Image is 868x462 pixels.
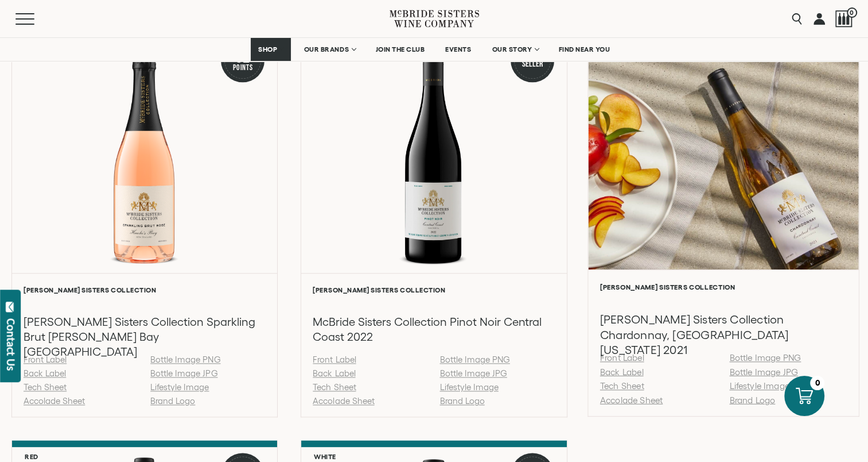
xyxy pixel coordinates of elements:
[439,355,509,364] a: Bottle Image PNG
[810,376,824,390] div: 0
[438,38,478,61] a: EVENTS
[150,355,220,364] a: Bottle Image PNG
[251,38,291,61] a: SHOP
[24,396,85,406] a: Accolade Sheet
[439,382,498,392] a: Lifestyle Image
[847,7,857,18] span: 0
[24,286,266,294] h6: [PERSON_NAME] Sisters Collection
[729,367,798,376] a: Bottle Image JPG
[600,353,644,363] a: Front Label
[551,38,618,61] a: FIND NEAR YOU
[729,353,801,363] a: Bottle Image PNG
[150,368,217,378] a: Bottle Image JPG
[729,381,789,391] a: Lifestyle Image
[15,13,57,25] button: Mobile Menu Trigger
[484,38,546,61] a: OUR STORY
[150,396,195,406] a: Brand Logo
[600,381,644,391] a: Tech Sheet
[313,286,555,294] h6: [PERSON_NAME] Sisters Collection
[313,382,356,392] a: Tech Sheet
[600,312,847,358] h3: [PERSON_NAME] Sisters Collection Chardonnay, [GEOGRAPHIC_DATA][US_STATE] 2021
[314,453,336,460] h6: White
[313,355,356,364] a: Front Label
[24,314,266,359] h3: [PERSON_NAME] Sisters Collection Sparkling Brut [PERSON_NAME] Bay [GEOGRAPHIC_DATA]
[368,38,433,61] a: JOIN THE CLUB
[439,368,507,378] a: Bottle Image JPG
[492,45,532,53] span: OUR STORY
[150,382,209,392] a: Lifestyle Image
[313,314,555,344] h3: McBride Sisters Collection Pinot Noir Central Coast 2022
[600,283,847,290] h6: [PERSON_NAME] Sisters Collection
[24,368,66,378] a: Back Label
[304,45,349,53] span: OUR BRANDS
[559,45,610,53] span: FIND NEAR YOU
[24,355,67,364] a: Front Label
[5,318,17,371] div: Contact Us
[376,45,425,53] span: JOIN THE CLUB
[600,395,662,405] a: Accolade Sheet
[24,382,67,392] a: Tech Sheet
[313,368,355,378] a: Back Label
[439,396,484,406] a: Brand Logo
[297,38,363,61] a: OUR BRANDS
[445,45,471,53] span: EVENTS
[25,453,38,460] h6: Red
[313,396,374,406] a: Accolade Sheet
[600,367,643,376] a: Back Label
[729,395,775,405] a: Brand Logo
[258,45,278,53] span: SHOP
